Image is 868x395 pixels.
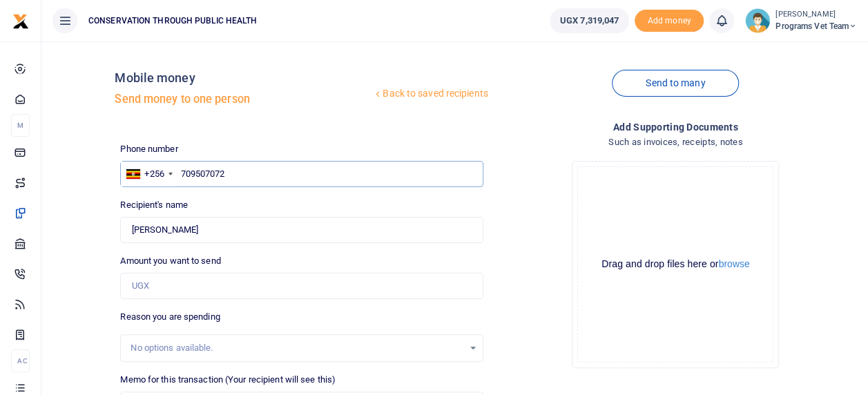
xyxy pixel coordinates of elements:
li: Toup your wallet [635,10,704,32]
h4: Add supporting Documents [494,119,857,135]
a: Add money [635,15,704,25]
label: Memo for this transaction (Your recipient will see this) [120,373,336,387]
img: logo-small [12,13,29,30]
img: profile-user [745,8,770,33]
a: logo-small logo-large logo-large [12,15,29,26]
span: Add money [635,10,704,32]
div: Uganda: +256 [121,162,176,186]
li: Ac [11,349,30,372]
label: Amount you want to send [120,254,220,268]
h4: Such as invoices, receipts, notes [494,135,857,150]
label: Recipient's name [120,198,188,212]
div: File Uploader [572,161,779,368]
span: CONSERVATION THROUGH PUBLIC HEALTH [83,15,262,27]
label: Reason you are spending [120,310,220,324]
input: Loading name... [120,217,483,243]
h5: Send money to one person [115,93,372,106]
label: Phone number [120,142,177,156]
h4: Mobile money [115,70,372,86]
input: UGX [120,273,483,299]
li: M [11,114,30,137]
a: UGX 7,319,047 [550,8,629,33]
small: [PERSON_NAME] [775,9,857,21]
div: +256 [144,167,164,181]
div: Drag and drop files here or [578,258,773,271]
li: Wallet ballance [544,8,635,33]
button: browse [718,259,749,269]
div: No options available. [131,341,463,355]
a: profile-user [PERSON_NAME] Programs Vet Team [745,8,857,33]
span: Programs Vet Team [775,20,857,32]
input: Enter phone number [120,161,483,187]
a: Send to many [612,70,739,97]
span: UGX 7,319,047 [560,14,619,28]
a: Back to saved recipients [372,81,489,106]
